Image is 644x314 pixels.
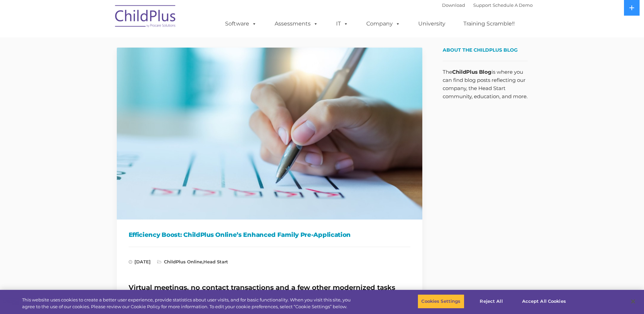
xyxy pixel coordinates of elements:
[129,230,410,240] h1: Efficiency Boost: ChildPlus Online’s Enhanced Family Pre-Application
[518,294,570,309] button: Accept All Cookies
[442,2,533,8] font: |
[418,294,464,309] button: Cookies Settings
[164,259,202,264] a: ChildPlus Online
[442,2,465,8] a: Download
[473,2,491,8] a: Support
[457,17,521,31] a: Training Scramble!!
[411,17,452,31] a: University
[360,17,407,31] a: Company
[22,297,354,310] div: This website uses cookies to create a better user experience, provide statistics about user visit...
[452,69,492,75] strong: ChildPlus Blog
[443,47,518,53] span: About the ChildPlus Blog
[112,0,180,34] img: ChildPlus by Procare Solutions
[470,294,513,309] button: Reject All
[443,68,528,101] p: The is where you can find blog posts reflecting our company, the Head Start community, education,...
[129,259,151,264] span: [DATE]
[329,17,355,31] a: IT
[626,294,641,309] button: Close
[117,48,422,220] img: Efficiency Boost: ChildPlus Online's Enhanced Family Pre-Application Process - Streamlining Appli...
[203,259,228,264] a: Head Start
[268,17,325,31] a: Assessments
[218,17,263,31] a: Software
[157,259,228,264] span: ,
[493,2,533,8] a: Schedule A Demo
